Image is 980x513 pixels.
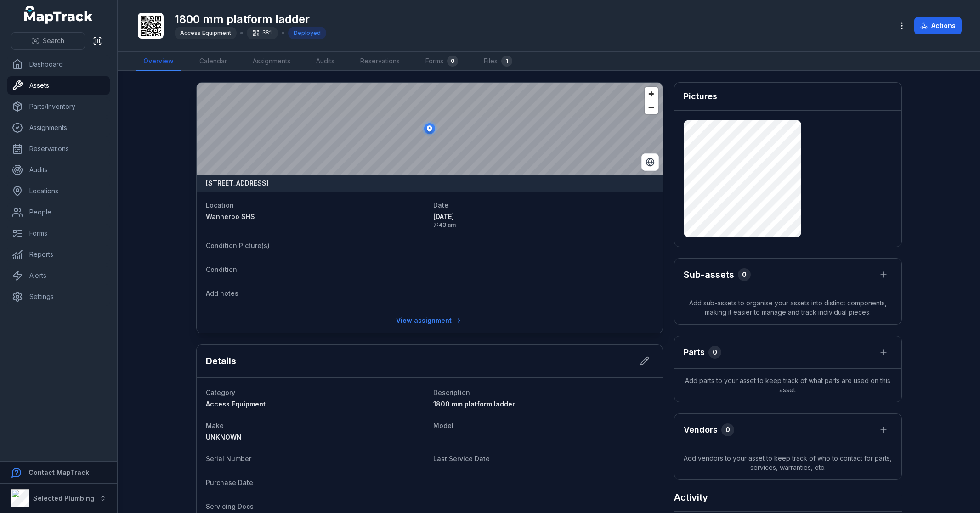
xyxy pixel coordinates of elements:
[476,52,520,71] a: Files1
[245,52,298,71] a: Assignments
[684,90,717,103] h3: Pictures
[309,52,342,71] a: Audits
[24,6,93,24] a: MapTrack
[353,52,407,71] a: Reservations
[206,201,234,209] span: Location
[7,118,110,137] a: Assignments
[738,268,751,281] div: 0
[7,140,110,158] a: Reservations
[206,479,253,486] span: Purchase Date
[33,494,94,502] strong: Selected Plumbing
[7,97,110,116] a: Parts/Inventory
[433,455,490,462] span: Last Service Date
[645,87,658,101] button: Zoom in
[7,288,110,306] a: Settings
[175,12,326,27] h1: 1800 mm platform ladder
[7,76,110,95] a: Assets
[674,446,901,479] span: Add vendors to your asset to keep track of who to contact for parts, services, warranties, etc.
[433,389,470,396] span: Description
[684,423,718,436] h3: Vendors
[418,52,465,71] a: Forms0
[7,161,110,179] a: Audits
[206,213,255,220] span: Wanneroo SHS
[433,422,453,429] span: Model
[206,502,254,510] span: Servicing Docs
[390,312,469,329] a: View assignment
[206,355,236,367] h2: Details
[433,212,653,221] span: [DATE]
[206,289,238,297] span: Add notes
[433,212,653,229] time: 9/19/2025, 7:43:03 AM
[684,346,705,359] h3: Parts
[7,203,110,221] a: People
[674,291,901,324] span: Add sub-assets to organise your assets into distinct components, making it easier to manage and t...
[197,83,663,175] canvas: Map
[501,56,512,67] div: 1
[206,433,242,441] span: UNKNOWN
[7,55,110,73] a: Dashboard
[721,423,734,436] div: 0
[206,265,237,273] span: Condition
[28,468,89,476] strong: Contact MapTrack
[180,29,231,36] span: Access Equipment
[433,201,448,209] span: Date
[11,32,85,50] button: Search
[7,182,110,200] a: Locations
[206,400,266,408] span: Access Equipment
[192,52,234,71] a: Calendar
[674,491,708,504] h2: Activity
[7,224,110,242] a: Forms
[206,212,426,221] a: Wanneroo SHS
[433,221,653,229] span: 7:43 am
[206,389,235,396] span: Category
[206,455,251,462] span: Serial Number
[206,422,224,429] span: Make
[674,369,901,402] span: Add parts to your asset to keep track of what parts are used on this asset.
[914,17,962,34] button: Actions
[43,36,64,45] span: Search
[645,101,658,114] button: Zoom out
[247,27,278,39] div: 381
[7,245,110,264] a: Reports
[206,179,269,188] strong: [STREET_ADDRESS]
[684,268,734,281] h2: Sub-assets
[7,266,110,285] a: Alerts
[288,27,326,39] div: Deployed
[136,52,181,71] a: Overview
[433,400,515,408] span: 1800 mm platform ladder
[708,346,721,359] div: 0
[641,153,659,171] button: Switch to Satellite View
[447,56,458,67] div: 0
[206,242,270,249] span: Condition Picture(s)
